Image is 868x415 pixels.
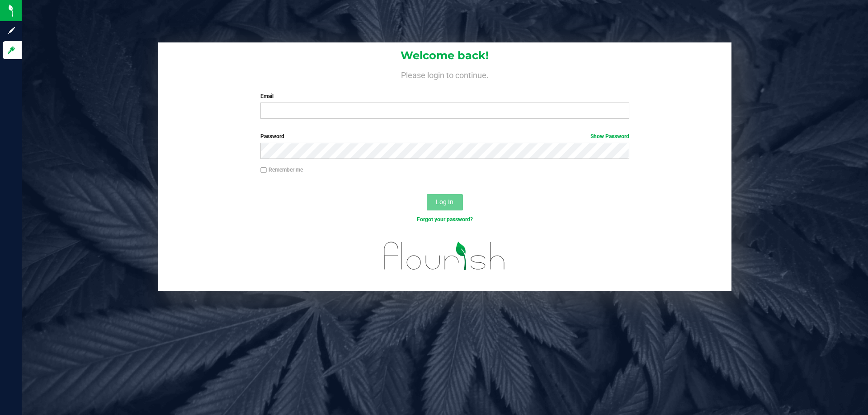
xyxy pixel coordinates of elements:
[590,133,629,140] a: Show Password
[158,50,731,61] h1: Welcome back!
[7,26,16,35] inline-svg: Sign up
[260,167,267,173] input: Remember me
[373,233,516,279] img: flourish_logo.svg
[158,69,731,79] h4: Please login to continue.
[436,198,453,205] span: Log In
[417,216,473,223] a: Forgot your password?
[427,194,463,210] button: Log In
[260,92,629,100] label: Email
[7,46,16,55] inline-svg: Log in
[260,133,284,140] span: Password
[260,166,303,174] label: Remember me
